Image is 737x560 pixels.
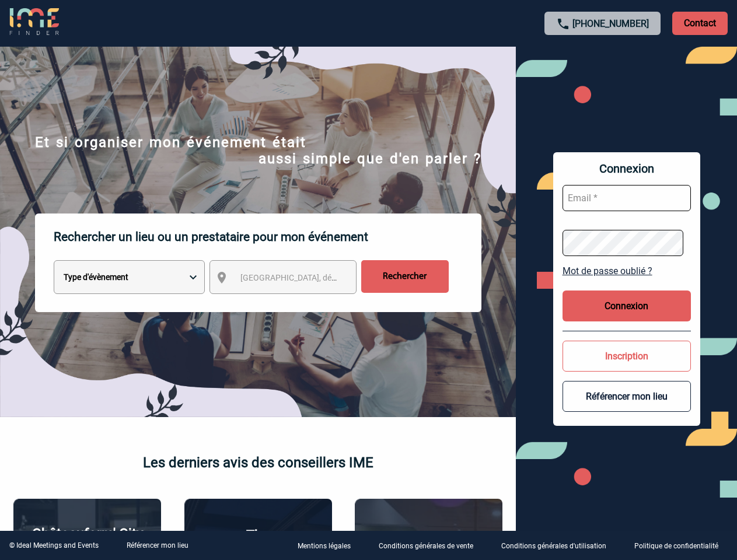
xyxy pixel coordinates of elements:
p: Conditions générales de vente [379,542,473,551]
a: Conditions générales d'utilisation [492,540,625,551]
div: © Ideal Meetings and Events [9,541,99,549]
a: Politique de confidentialité [625,540,737,551]
p: Conditions générales d'utilisation [501,542,606,551]
a: Mentions légales [288,540,369,551]
a: Conditions générales de vente [369,540,492,551]
p: Politique de confidentialité [634,542,718,551]
a: Référencer mon lieu [127,541,188,549]
p: Mentions légales [298,542,351,551]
